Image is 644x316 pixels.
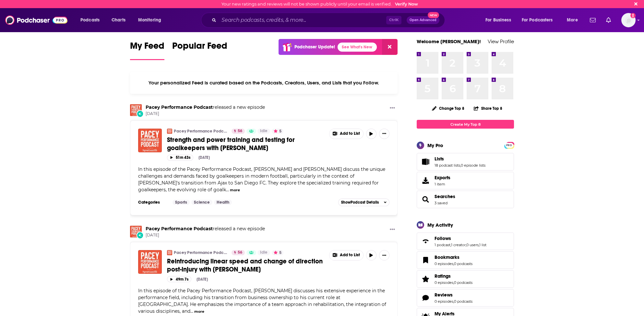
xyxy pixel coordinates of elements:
span: Open Advanced [410,19,436,22]
span: Reviews [417,289,514,307]
a: Welcome [PERSON_NAME]! [417,38,481,44]
span: [DATE] [146,233,265,238]
a: 0 users [466,243,479,247]
p: Podchaser Update! [294,44,335,50]
button: 5 [272,250,283,255]
a: 0 episodes [435,261,453,266]
a: See What's New [338,43,377,52]
div: New Episode [137,110,144,117]
a: Pacey Performance Podcast [174,129,227,134]
img: Pacey Performance Podcast [130,104,142,116]
div: My Pro [427,142,443,148]
a: 1 list [479,243,486,247]
span: , [479,243,479,247]
div: My Activity [427,222,453,228]
a: Show notifications dropdown [603,15,614,26]
span: PRO [505,143,513,148]
span: Add to List [340,253,360,258]
img: Pacey Performance Podcast [167,129,172,134]
span: Strength and power training and testing for goalkeepers with [PERSON_NAME] [167,136,295,152]
button: more [230,187,240,193]
span: [DATE] [146,111,265,117]
button: 51m 43s [167,155,193,161]
span: Ratings [435,273,451,279]
a: 0 episodes [435,280,453,285]
a: Science [191,200,212,205]
a: 56 [232,129,245,134]
button: open menu [76,15,108,25]
span: , [453,261,454,266]
a: Searches [419,195,432,204]
button: ShowPodcast Details [338,198,389,206]
h3: Categories [138,200,167,205]
span: For Podcasters [522,16,553,25]
button: Show More Button [387,104,398,112]
span: ... [190,308,193,314]
button: Show More Button [387,226,398,234]
button: Open AdvancedNew [407,16,439,24]
a: Strength and power training and testing for goalkeepers with [PERSON_NAME] [167,136,325,152]
img: Strength and power training and testing for goalkeepers with Yoeri Pegel [138,129,162,152]
span: Show Podcast Details [341,200,379,205]
a: PRO [505,143,513,147]
img: Pacey Performance Podcast [167,250,172,255]
a: Bookmarks [419,256,432,265]
a: 0 podcasts [454,261,472,266]
span: , [450,243,451,247]
a: Charts [107,15,129,25]
div: Your personalized Feed is curated based on the Podcasts, Creators, Users, and Lists that you Follow. [130,72,398,94]
span: Follows [435,235,451,241]
a: Pacey Performance Podcast [174,250,227,255]
div: [DATE] [197,277,208,282]
button: Show More Button [379,250,389,260]
a: View Profile [488,38,514,44]
img: User Profile [621,13,636,27]
input: Search podcasts, credits, & more... [219,15,386,25]
a: Idle [257,129,270,134]
span: Searches [417,191,514,208]
a: Pacey Performance Podcast [146,104,213,110]
div: New Episode [137,232,144,239]
span: Idle [260,128,268,134]
a: Bookmarks [435,254,472,260]
span: Monitoring [138,16,161,25]
a: 56 [232,250,245,255]
div: [DATE] [198,155,210,160]
span: 56 [238,249,242,256]
button: open menu [518,15,562,25]
span: Lists [435,156,444,162]
span: In this episode of the Pacey Performance Podcast, [PERSON_NAME] and [PERSON_NAME] discuss the uni... [138,166,385,193]
span: , [460,163,461,168]
a: Pacey Performance Podcast [146,226,213,232]
span: , [453,280,454,285]
span: Bookmarks [417,251,514,269]
a: 3 saved [435,201,447,205]
span: For Business [485,16,511,25]
span: Charts [112,16,125,25]
span: Reintroducing linear speed and change of direction post-injury with [PERSON_NAME] [167,257,323,273]
span: Podcasts [80,16,100,25]
a: Popular Feed [172,40,227,60]
img: Podchaser - Follow, Share and Rate Podcasts [5,14,67,26]
svg: Email not verified [630,13,636,18]
a: Searches [435,194,455,199]
a: Create My Top 8 [417,120,514,129]
a: Idle [257,250,270,255]
h3: released a new episode [146,104,265,110]
span: Logged in as BretAita [621,13,636,27]
span: Bookmarks [435,254,459,260]
a: Pacey Performance Podcast [130,226,142,237]
button: Change Top 8 [428,104,468,112]
span: My Feed [130,40,164,55]
span: New [428,12,439,18]
a: My Feed [130,40,164,60]
span: Lists [417,153,514,171]
span: Popular Feed [172,40,227,55]
a: 0 episode lists [461,163,485,168]
button: Show profile menu [621,13,636,27]
a: Sports [173,200,190,205]
button: open menu [481,15,519,25]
